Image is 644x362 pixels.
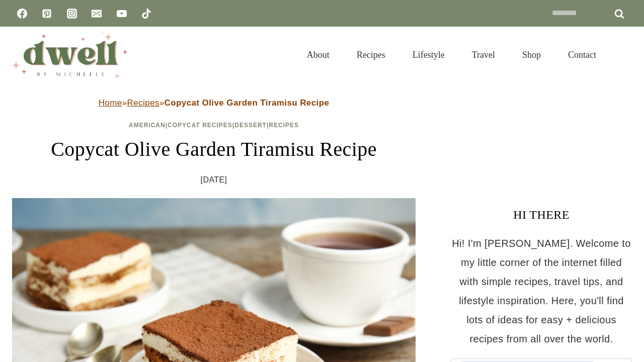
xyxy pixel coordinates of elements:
a: TikTok [136,4,156,24]
a: Travel [458,37,509,72]
a: Contact [554,37,610,72]
a: YouTube [112,4,132,24]
a: Recipes [343,37,399,72]
a: American [129,122,166,129]
a: Dessert [234,122,267,129]
a: Copycat Recipes [168,122,232,129]
time: [DATE] [201,172,227,188]
a: About [293,37,343,72]
a: Recipes [269,122,299,129]
h3: HI THERE [451,206,632,224]
a: Facebook [12,4,32,24]
strong: Copycat Olive Garden Tiramisu Recipe [165,98,330,108]
a: Recipes [127,98,159,108]
span: | | | [129,122,299,129]
p: Hi! I'm [PERSON_NAME]. Welcome to my little corner of the internet filled with simple recipes, tr... [451,234,632,348]
a: Shop [509,37,554,72]
nav: Primary Navigation [293,37,610,72]
a: Home [99,98,122,108]
a: Email [87,4,107,24]
a: Instagram [62,4,82,24]
button: View Search Form [615,46,632,63]
h1: Copycat Olive Garden Tiramisu Recipe [12,134,416,164]
a: Lifestyle [399,37,458,72]
img: DWELL by michelle [12,32,128,78]
a: Pinterest [37,4,57,24]
span: » » [99,98,330,108]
